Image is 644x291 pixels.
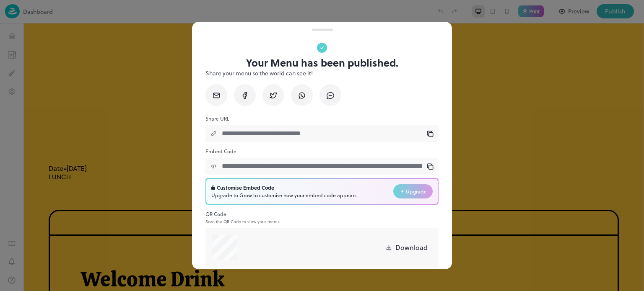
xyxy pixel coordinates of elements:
span: Farsan [307,195,333,203]
span: Sabji [346,195,365,203]
p: Welcome Drink [57,243,569,269]
p: Scan the QR Code to view your menu. [205,219,439,224]
p: QR Code [205,210,439,218]
div: Upgrade to Grow to customise how your embed code appears. [211,191,358,199]
img: 17176603549998n4tmh4wdjn.PNG%3Ft%3D1717660345275 [221,3,400,108]
img: 17188790099189qxl2auw81m.png%3Ft%3D1718879001406 [435,166,549,279]
a: Call [293,163,328,178]
p: Download [395,242,428,252]
span: Welcome Drink [202,195,258,203]
span: Upgrade [406,188,427,195]
p: Call [296,165,323,175]
span: Sweet [271,195,293,203]
p: Your Menu has been published. [246,57,398,69]
p: Share URL [205,114,439,123]
p: Embed Code [205,147,439,155]
span: Date=[DATE] LUNCH [25,141,63,158]
span: Everyday [379,195,412,203]
div: Customise Embed Code [211,184,358,191]
h1: Authentic Gujarati Thali Rs=369/- [25,121,595,136]
p: Share your menu so the world can see it! [205,69,439,77]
